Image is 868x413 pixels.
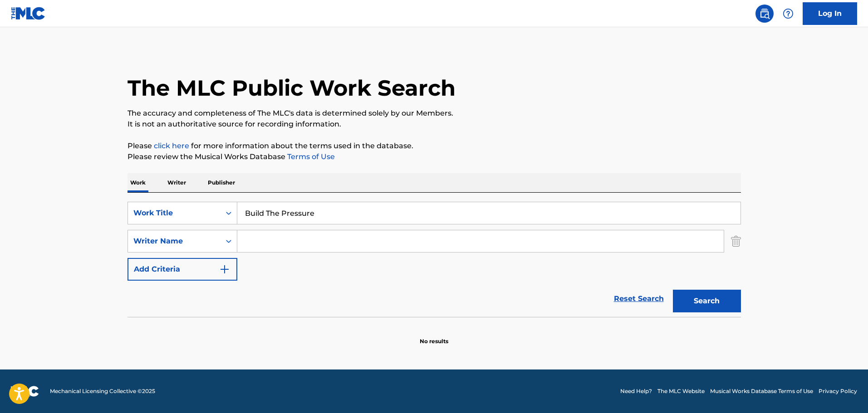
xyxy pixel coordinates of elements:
span: Mechanical Licensing Collective © 2025 [50,387,155,395]
a: Log In [803,2,857,25]
img: help [783,8,794,19]
img: search [759,8,770,19]
p: Please for more information about the terms used in the database. [128,141,741,151]
h1: The MLC Public Work Search [128,74,456,102]
a: Public Search [755,5,774,23]
img: MLC Logo [11,7,46,20]
div: Work Title [133,208,215,219]
div: Help [779,5,797,23]
a: Privacy Policy [819,387,857,395]
a: Need Help? [620,387,652,395]
form: Search Form [128,202,741,317]
img: 9d2ae6d4665cec9f34b9.svg [219,264,230,275]
p: Please review the Musical Works Database [128,151,741,162]
a: The MLC Website [657,387,705,395]
img: logo [11,386,39,397]
p: Publisher [205,173,238,192]
p: Work [128,173,148,192]
button: Add Criteria [128,258,237,281]
a: Reset Search [609,289,668,309]
p: No results [420,326,448,345]
button: Search [673,290,741,312]
a: click here [154,141,189,150]
img: Delete Criterion [731,230,741,253]
div: Writer Name [133,236,215,247]
a: Musical Works Database Terms of Use [710,387,813,395]
p: It is not an authoritative source for recording information. [128,119,741,130]
p: The accuracy and completeness of The MLC's data is determined solely by our Members. [128,108,741,119]
p: Writer [165,173,189,192]
a: Terms of Use [285,152,335,161]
